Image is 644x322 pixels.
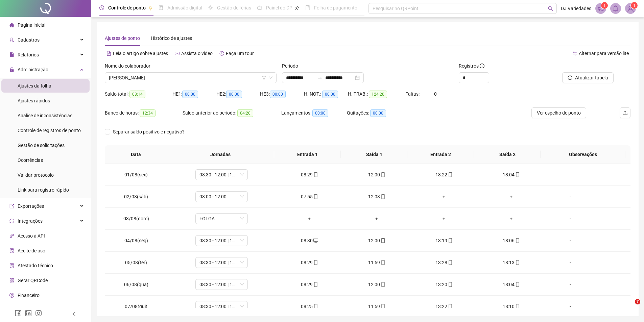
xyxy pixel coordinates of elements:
[625,3,636,14] img: 88163
[633,3,636,8] span: 1
[575,74,608,81] span: Atualizar tabela
[317,75,323,80] span: to
[550,259,590,266] div: -
[124,282,148,287] span: 06/08(qua)
[105,62,155,70] label: Nome do colaborador
[18,233,45,239] span: Acesso à API
[18,143,65,148] span: Gestão de solicitações
[622,110,628,116] span: upload
[416,259,472,266] div: 13:28
[349,193,405,200] div: 12:03
[313,304,318,309] span: mobile
[18,278,48,283] span: Gerar QRCode
[621,299,637,315] iframe: Intercom live chat
[447,172,453,177] span: mobile
[9,293,14,298] span: dollar
[106,51,111,56] span: file-text
[18,172,54,178] span: Validar protocolo
[515,260,520,265] span: mobile
[349,259,405,266] div: 11:59
[151,35,192,41] span: Histórico de ajustes
[295,6,299,10] span: pushpin
[18,203,44,209] span: Exportações
[237,109,253,117] span: 04:20
[317,75,323,80] span: swap-right
[199,170,244,180] span: 08:30 - 12:00 | 13:30 - 18:00
[447,304,453,309] span: mobile
[9,52,14,57] span: file
[380,304,385,309] span: mobile
[281,281,338,288] div: 08:29
[172,90,216,98] div: HE 1:
[124,172,148,177] span: 01/08(sex)
[531,107,586,118] button: Ver espelho de ponto
[9,204,14,208] span: export
[9,23,14,27] span: home
[99,5,104,10] span: clock-circle
[208,5,213,10] span: sun
[148,6,152,10] span: pushpin
[9,219,14,223] span: sync
[281,303,338,310] div: 08:25
[18,128,81,133] span: Controle de registros de ponto
[175,51,180,56] span: youtube
[182,91,198,98] span: 00:00
[603,3,606,8] span: 1
[515,304,520,309] span: mobile
[216,90,260,98] div: HE 2:
[257,5,262,10] span: dashboard
[9,67,14,72] span: lock
[483,237,540,244] div: 18:06
[217,5,251,10] span: Gestão de férias
[113,51,168,56] span: Leia o artigo sobre ajustes
[183,109,281,117] div: Saldo anterior ao período:
[480,64,484,68] span: info-circle
[515,172,520,177] span: mobile
[380,260,385,265] span: mobile
[181,51,213,56] span: Assista o vídeo
[416,193,472,200] div: +
[613,5,619,11] span: bell
[369,91,387,98] span: 124:20
[281,193,338,200] div: 07:55
[541,145,625,164] th: Observações
[226,51,254,56] span: Faça um tour
[550,215,590,222] div: -
[349,303,405,310] div: 11:59
[18,248,45,253] span: Aceite de uso
[18,157,43,163] span: Ocorrências
[110,128,187,135] span: Separar saldo positivo e negativo?
[515,282,520,287] span: mobile
[125,260,147,265] span: 05/08(ter)
[105,145,167,164] th: Data
[483,281,540,288] div: 18:04
[9,248,14,253] span: audit
[18,218,43,224] span: Integrações
[416,171,472,178] div: 13:22
[281,259,338,266] div: 08:29
[598,5,604,11] span: notification
[370,109,386,117] span: 00:00
[550,193,590,200] div: -
[226,91,242,98] span: 00:00
[313,172,318,177] span: mobile
[601,2,608,9] sup: 1
[270,91,286,98] span: 00:00
[635,299,640,304] span: 7
[380,172,385,177] span: mobile
[537,109,581,117] span: Ver espelho de ponto
[167,5,202,10] span: Admissão digital
[269,76,273,80] span: down
[313,282,318,287] span: mobile
[550,237,590,244] div: -
[18,293,40,298] span: Financeiro
[305,5,310,10] span: book
[459,62,484,70] span: Registros
[18,67,48,72] span: Administração
[314,5,357,10] span: Folha de pagamento
[349,215,405,222] div: +
[561,5,591,12] span: DJ Variedades
[515,238,520,243] span: mobile
[9,263,14,268] span: solution
[550,171,590,178] div: -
